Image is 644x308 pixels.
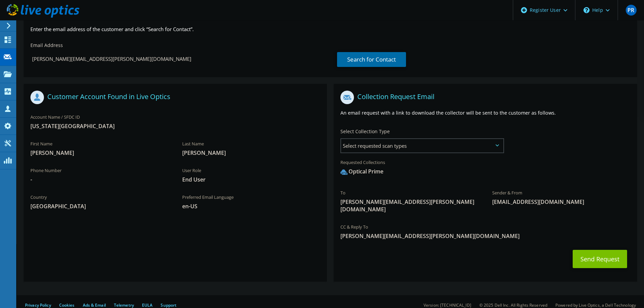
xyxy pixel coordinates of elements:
[175,190,327,213] div: Preferred Email Language
[424,302,471,308] li: Version: [TECHNICAL_ID]
[30,25,630,33] h3: Enter the email address of the customer and click “Search for Contact”.
[334,186,485,216] div: To
[340,91,627,104] h1: Collection Request Email
[114,302,134,308] a: Telemetry
[24,190,175,213] div: Country
[59,302,75,308] a: Cookies
[175,137,327,160] div: Last Name
[334,220,637,243] div: CC & Reply To
[175,163,327,187] div: User Role
[30,149,169,157] span: [PERSON_NAME]
[142,302,152,308] a: EULA
[182,149,320,157] span: [PERSON_NAME]
[161,302,176,308] a: Support
[583,7,590,13] svg: \n
[341,139,503,152] span: Select requested scan types
[24,110,327,133] div: Account Name / SFDC ID
[182,176,320,183] span: End User
[30,91,317,104] h1: Customer Account Found in Live Optics
[340,128,390,135] label: Select Collection Type
[340,198,479,213] span: [PERSON_NAME][EMAIL_ADDRESS][PERSON_NAME][DOMAIN_NAME]
[492,198,630,206] span: [EMAIL_ADDRESS][DOMAIN_NAME]
[337,52,406,67] a: Search for Contact
[24,137,175,160] div: First Name
[182,203,320,210] span: en-US
[626,5,637,16] span: PR
[30,122,320,130] span: [US_STATE][GEOGRAPHIC_DATA]
[83,302,106,308] a: Ads & Email
[24,163,175,187] div: Phone Number
[340,232,630,240] span: [PERSON_NAME][EMAIL_ADDRESS][PERSON_NAME][DOMAIN_NAME]
[485,186,637,209] div: Sender & From
[479,302,547,308] li: © 2025 Dell Inc. All Rights Reserved
[30,176,169,183] span: -
[30,42,63,49] label: Email Address
[573,250,627,268] button: Send Request
[25,302,51,308] a: Privacy Policy
[340,168,383,175] div: Optical Prime
[30,203,169,210] span: [GEOGRAPHIC_DATA]
[340,109,630,117] p: An email request with a link to download the collector will be sent to the customer as follows.
[334,155,637,182] div: Requested Collections
[555,302,636,308] li: Powered by Live Optics, a Dell Technology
